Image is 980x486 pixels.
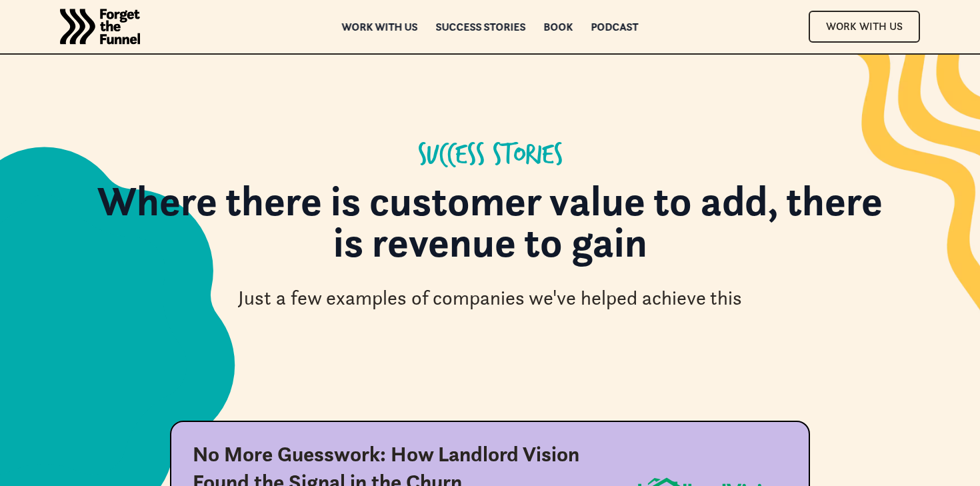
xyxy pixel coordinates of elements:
[544,22,573,31] a: Book
[90,180,890,277] h1: Where there is customer value to add, there is revenue to gain
[238,285,742,312] div: Just a few examples of companies we've helped achieve this
[418,140,563,172] div: Success Stories
[436,22,526,31] a: Success Stories
[591,22,639,31] a: Podcast
[809,11,920,42] a: Work With Us
[342,22,418,31] a: Work with us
